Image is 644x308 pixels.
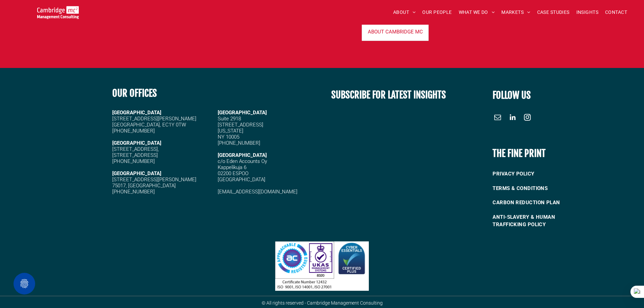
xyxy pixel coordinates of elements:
[37,7,79,14] a: Your Business Transformed | Cambridge Management Consulting
[507,112,518,124] a: linkedin
[419,7,455,18] a: OUR PEOPLE
[112,183,176,189] span: 75017, [GEOGRAPHIC_DATA]
[534,7,573,18] a: CASE STUDIES
[112,189,155,195] span: [PHONE_NUMBER]
[573,7,602,18] a: INSIGHTS
[218,116,241,122] span: Suite 2918
[112,152,158,158] span: [STREET_ADDRESS]
[218,189,297,195] a: [EMAIL_ADDRESS][DOMAIN_NAME]
[522,112,532,124] a: instagram
[602,7,630,18] a: CONTACT
[112,87,157,99] b: OUR OFFICES
[275,241,369,291] img: Three certification logos: Approachable Registered, UKAS Management Systems with a tick and certi...
[493,167,585,181] a: PRIVACY POLICY
[218,140,260,146] span: [PHONE_NUMBER]
[112,176,196,183] span: [STREET_ADDRESS][PERSON_NAME]
[493,147,546,159] b: THE FINE PRINT
[112,128,155,134] span: [PHONE_NUMBER]
[493,210,585,232] a: ANTI-SLAVERY & HUMAN TRAFFICKING POLICY
[493,181,585,196] a: TERMS & CONDITIONS
[368,29,423,35] p: ABOUT CAMBRIDGE MC
[218,158,267,183] span: c/o Eden Accounts Oy Kappelikuja 6 02200 ESPOO [GEOGRAPHIC_DATA]
[493,112,503,124] a: email
[455,7,498,18] a: WHAT WE DO
[498,7,533,18] a: MARKETS
[37,6,79,19] img: Go to Homepage
[362,23,429,41] a: ABOUT CAMBRIDGE MC
[493,195,585,210] a: CARBON REDUCTION PLAN
[218,128,243,134] span: [US_STATE]
[112,170,161,176] strong: [GEOGRAPHIC_DATA]
[262,300,383,306] span: © All rights reserved - Cambridge Management Consulting
[218,134,239,140] span: NY 10005
[218,110,267,116] span: [GEOGRAPHIC_DATA]
[390,7,419,18] a: ABOUT
[218,152,267,158] span: [GEOGRAPHIC_DATA]
[112,158,155,164] span: [PHONE_NUMBER]
[112,110,161,116] strong: [GEOGRAPHIC_DATA]
[112,140,161,146] strong: [GEOGRAPHIC_DATA]
[493,89,531,101] font: FOLLOW US
[218,122,263,128] span: [STREET_ADDRESS]
[112,116,196,128] span: [STREET_ADDRESS][PERSON_NAME] [GEOGRAPHIC_DATA], EC1Y 0TW
[112,146,159,152] span: [STREET_ADDRESS],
